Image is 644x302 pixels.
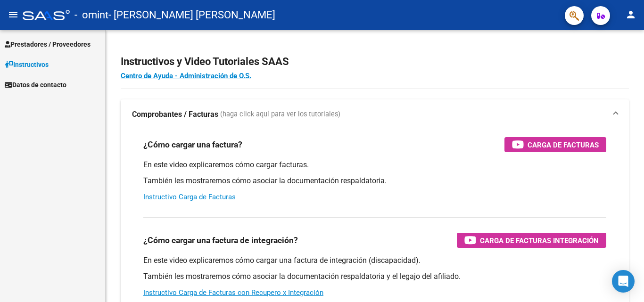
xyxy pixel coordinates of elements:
span: Prestadores / Proveedores [5,39,91,49]
mat-icon: menu [8,9,19,20]
span: Instructivos [5,59,49,70]
span: Datos de contacto [5,80,66,90]
button: Carga de Facturas Integración [457,233,606,248]
div: Open Intercom Messenger [612,270,635,293]
a: Instructivo Carga de Facturas con Recupero x Integración [143,288,323,297]
mat-expansion-panel-header: Comprobantes / Facturas (haga click aquí para ver los tutoriales) [121,99,629,130]
a: Instructivo Carga de Facturas [143,193,236,201]
span: (haga click aquí para ver los tutoriales) [220,109,340,120]
strong: Comprobantes / Facturas [132,109,218,120]
p: También les mostraremos cómo asociar la documentación respaldatoria y el legajo del afiliado. [143,271,606,282]
span: - omint [74,5,108,25]
span: Carga de Facturas Integración [480,235,599,246]
button: Carga de Facturas [504,137,606,152]
h3: ¿Cómo cargar una factura de integración? [143,234,298,247]
p: En este video explicaremos cómo cargar una factura de integración (discapacidad). [143,255,606,266]
h2: Instructivos y Video Tutoriales SAAS [121,53,629,71]
mat-icon: person [625,9,636,20]
p: En este video explicaremos cómo cargar facturas. [143,160,606,170]
span: - [PERSON_NAME] [PERSON_NAME] [108,5,275,25]
a: Centro de Ayuda - Administración de O.S. [121,72,251,80]
span: Carga de Facturas [528,139,599,151]
h3: ¿Cómo cargar una factura? [143,138,242,151]
p: También les mostraremos cómo asociar la documentación respaldatoria. [143,176,606,186]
